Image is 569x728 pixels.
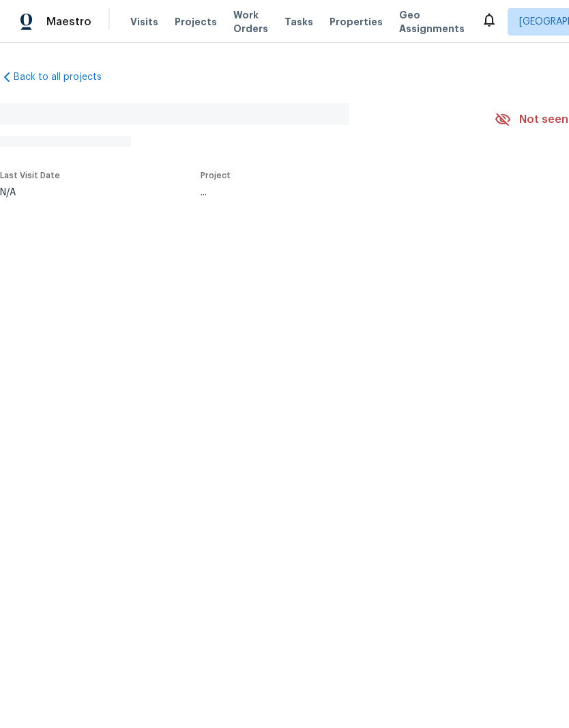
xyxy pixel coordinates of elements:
[399,8,465,36] span: Geo Assignments
[130,15,158,29] span: Visits
[175,15,217,29] span: Projects
[46,15,91,29] span: Maestro
[284,17,313,27] span: Tasks
[201,171,231,180] span: Project
[330,15,383,29] span: Properties
[201,188,463,197] div: ...
[233,8,268,36] span: Work Orders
